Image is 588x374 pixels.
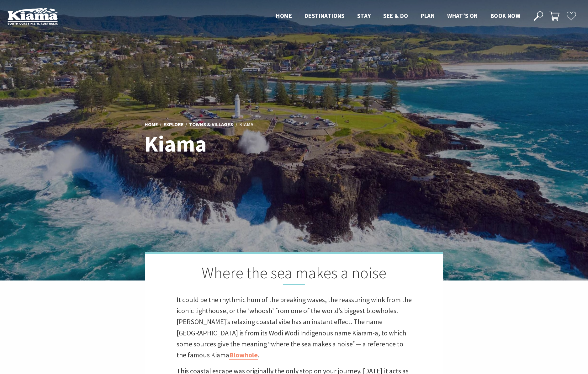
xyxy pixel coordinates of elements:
[145,121,158,128] a: Home
[357,12,371,19] span: Stay
[383,12,408,19] span: See & Do
[145,132,322,156] h1: Kiama
[447,12,478,19] span: What’s On
[163,121,184,128] a: Explore
[276,12,292,19] span: Home
[490,12,520,19] span: Book now
[8,8,58,25] img: Kiama Logo
[270,11,527,21] nav: Main Menu
[189,121,233,128] a: Towns & Villages
[229,350,258,360] a: Blowhole
[177,264,412,285] h2: Where the sea makes a noise
[305,12,345,19] span: Destinations
[177,294,412,361] p: It could be the rhythmic hum of the breaking waves, the reassuring wink from the iconic lighthous...
[239,120,253,129] li: Kiama
[421,12,435,19] span: Plan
